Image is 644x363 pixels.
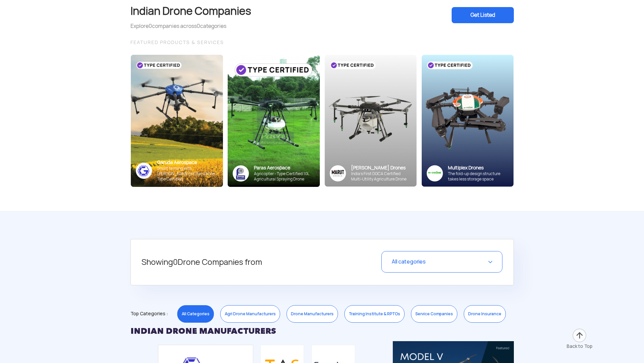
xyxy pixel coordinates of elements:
img: ic_garuda_sky.png [136,163,152,179]
img: bg_multiplex_sky.png [421,55,514,187]
div: Garuda Aerospace [157,159,218,166]
img: ic_multiplex_sky.png [426,165,443,182]
a: All Categories [177,305,214,323]
h5: Showing Drone Companies from [142,251,340,273]
div: Back to Top [567,343,593,350]
div: Explore companies across categories [130,22,251,30]
a: Service Companies [411,305,457,323]
div: Agricopter - Type Certified 10L Agricultural Spraying Drone [254,171,315,182]
span: 0 [149,23,152,30]
a: Drone Insurance [464,305,506,323]
div: [PERSON_NAME] Drones [351,165,412,171]
img: bg_marut_sky.png [325,55,417,187]
span: All categories [392,258,426,265]
img: Group%2036313.png [330,165,346,182]
div: Multiplex Drones [448,165,508,171]
div: Paras Aerospace [254,165,315,171]
img: bg_garuda_sky.png [131,55,223,187]
img: paras-logo-banner.png [233,165,249,182]
span: Top Categories : [130,308,168,319]
div: The fold-up design structure takes less storage space [448,171,508,182]
div: India’s First DGCA Certified Multi-Utility Agriculture Drone [351,171,412,182]
span: 0 [173,257,178,267]
span: 0 [197,23,200,30]
div: FEATURED PRODUCTS & SERVICES [130,38,514,46]
img: ic_arrow-up.png [572,328,587,343]
div: Get Listed [452,7,514,23]
div: Smart farming with [PERSON_NAME]’s Kisan Drone - Type Certified [157,166,218,182]
img: paras-card.png [228,55,320,187]
a: Training Institute & RPTOs [344,305,405,323]
a: Drone Manufacturers [287,305,338,323]
a: Agri Drone Manufacturers [220,305,280,323]
h2: INDIAN DRONE MANUFACTURERS [130,323,514,339]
